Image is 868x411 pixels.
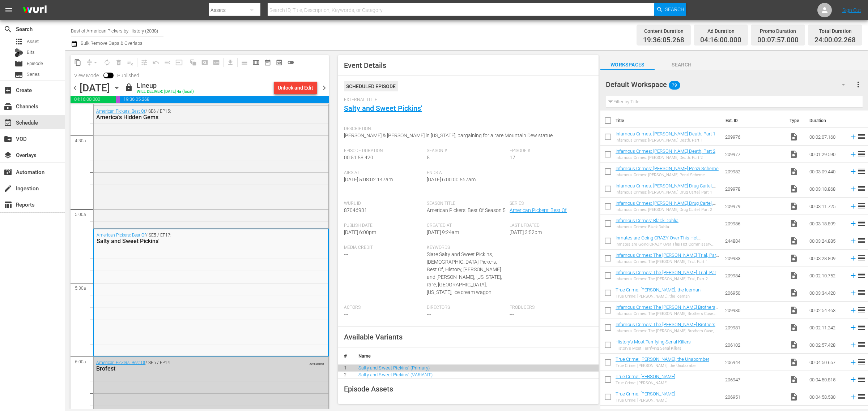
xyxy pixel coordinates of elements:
[101,57,113,68] span: Loop Content
[427,311,431,317] span: ---
[857,167,866,176] span: reorder
[616,207,719,212] div: Infamous Crimes: [PERSON_NAME] Drug Cartel, Part 2
[616,148,715,154] a: Infamous Crimes: [PERSON_NAME] Death, Part 2
[616,155,715,160] div: Infamous Crimes: [PERSON_NAME] Death, Part 2
[616,190,719,195] div: Infamous Crimes: [PERSON_NAME] Drug Cartel, Part 1
[114,73,143,78] span: Published
[616,200,716,211] a: Infamous Crimes: [PERSON_NAME] Drug Cartel, Part 2
[722,180,787,198] td: 209978
[790,289,798,297] span: Video
[427,251,502,295] span: Slate Salty and Sweet Pickins, [DEMOGRAPHIC_DATA] Pickers, Best Of, History, [PERSON_NAME] and [P...
[358,372,433,377] a: Salty and Sweet Pickins' (VARIANT)
[616,235,701,246] a: Inmates are Going CRAZY Over This Hot Commissary Commodity
[857,271,866,280] span: reorder
[616,225,678,229] div: Infamous Crimes: Black Dahlia
[857,375,866,384] span: reorder
[344,229,376,235] span: [DATE] 6:00pm
[807,354,846,371] td: 00:04:50.657
[344,245,423,251] span: Media Credit
[510,311,514,317] span: ---
[344,385,393,393] span: Episode Assets
[264,59,271,66] span: date_range_outlined
[4,86,12,95] span: Create
[722,215,787,232] td: 209986
[849,133,857,141] svg: Add to Schedule
[616,183,716,194] a: Infamous Crimes: [PERSON_NAME] Drug Cartel, Part 1
[14,48,23,57] div: Bits
[338,364,353,372] td: 1
[427,177,476,182] span: [DATE] 6:00:00.567am
[849,376,857,384] svg: Add to Schedule
[616,242,719,247] div: Inmates are Going CRAZY Over This Hot Commissary Commodity
[616,381,675,385] div: True Crime: [PERSON_NAME]
[96,360,145,365] a: American Pickers: Best Of
[338,372,353,379] td: 2
[857,132,866,141] span: reorder
[27,49,35,56] span: Bits
[857,340,866,349] span: reorder
[790,323,798,332] span: Video
[427,170,506,176] span: Ends At
[849,237,857,245] svg: Add to Schedule
[785,111,805,131] th: Type
[790,358,798,367] span: Video
[700,36,741,44] span: 04:16:00.000
[807,232,846,250] td: 00:03:24.885
[790,202,798,211] span: Video
[616,304,718,315] a: Infamous Crimes: The [PERSON_NAME] Brothers Case, Part 1
[790,219,798,228] span: Video
[790,237,798,245] span: Video
[287,59,294,66] span: toggle_off
[857,392,866,401] span: reorder
[722,336,787,354] td: 206102
[616,252,719,263] a: Infamous Crimes: The [PERSON_NAME] Trial, Part 1
[807,250,846,267] td: 00:03:28.809
[643,26,684,36] div: Content Duration
[4,25,12,34] span: Search
[857,306,866,314] span: reorder
[96,360,289,372] div: / SE5 / EP14:
[857,254,866,262] span: reorder
[616,346,691,351] div: History's Most Terrifying Serial Killers
[665,3,684,16] span: Search
[849,150,857,158] svg: Add to Schedule
[849,289,857,297] svg: Add to Schedule
[616,322,718,333] a: Infamous Crimes: The [PERSON_NAME] Brothers Case, Part 2
[807,198,846,215] td: 00:03:11.725
[344,148,423,154] span: Episode Duration
[807,163,846,180] td: 00:03:09.440
[344,126,589,132] span: Description:
[857,219,866,228] span: reorder
[857,323,866,332] span: reorder
[790,375,798,384] span: Video
[17,2,52,19] img: ans4CAIJ8jUAAAAAAAAAAAAAAAAAAAAAAAAgQb4GAAAAAAAAAAAAAAAAAAAAAAAAJMjXAAAAAAAAAAAAAAAAAAAAAAAAgAT5G...
[616,391,675,397] a: True Crime: [PERSON_NAME]
[80,40,142,46] span: Bulk Remove Gaps & Overlaps
[344,81,398,91] div: Scheduled Episode
[97,233,146,238] a: American Pickers: Best Of
[103,73,109,78] span: Toggle to switch from Published to Draft view.
[353,347,599,365] th: Name
[273,57,285,68] span: View Backup
[310,359,324,365] span: AUTO-LOOPED
[96,114,289,121] div: America's Hidden Gems
[427,229,459,235] span: [DATE] 9:24am
[344,311,348,317] span: ---
[427,223,506,229] span: Created At
[262,57,273,68] span: Month Calendar View
[790,341,798,349] span: Video
[616,173,719,177] div: Infamous Crimes: [PERSON_NAME] Ponzi Scheme
[807,180,846,198] td: 00:03:18.868
[700,26,741,36] div: Ad Duration
[616,339,691,345] a: History's Most Terrifying Serial Killers
[252,59,260,66] span: calendar_view_week_outlined
[616,259,719,264] div: Infamous Crimes: The [PERSON_NAME] Trial, Part 1
[849,393,857,401] svg: Add to Schedule
[842,7,861,13] a: Sign Out
[722,198,787,215] td: 209979
[790,254,798,263] span: video_file
[807,128,846,146] td: 00:02:07.160
[427,207,506,213] span: American Pickers: Best Of Season 5
[510,201,589,207] span: Series
[27,38,39,45] span: Asset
